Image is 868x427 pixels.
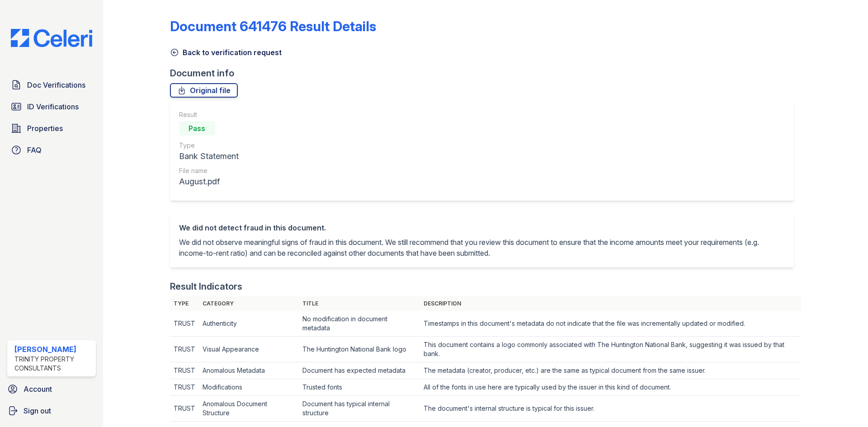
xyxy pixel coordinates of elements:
div: Result [179,110,239,119]
th: Type [170,296,199,311]
a: Account [4,380,99,398]
span: Account [24,384,52,394]
div: We did not detect fraud in this document. [179,222,785,233]
div: File name [179,166,239,175]
span: ID Verifications [27,101,79,112]
span: Doc Verifications [27,80,85,90]
td: The metadata (creator, producer, etc.) are the same as typical document from the same issuer. [420,362,801,379]
th: Description [420,296,801,311]
a: FAQ [7,141,96,159]
div: Result Indicators [170,280,242,293]
a: Original file [170,83,238,98]
div: August.pdf [179,175,239,188]
a: Back to verification request [170,47,282,58]
div: Pass [179,121,215,136]
td: Authenticity [199,311,299,337]
td: Timestamps in this document's metadata do not indicate that the file was incrementally updated or... [420,311,801,337]
p: We did not observe meaningful signs of fraud in this document. We still recommend that you review... [179,237,785,258]
div: Bank Statement [179,150,239,163]
td: Anomalous Metadata [199,362,299,379]
img: CE_Logo_Blue-a8612792a0a2168367f1c8372b55b34899dd931a85d93a1a3d3e32e68fde9ad4.png [4,29,99,47]
a: Doc Verifications [7,76,96,94]
span: Properties [27,123,63,134]
th: Title [299,296,420,311]
td: This document contains a logo commonly associated with The Huntington National Bank, suggesting i... [420,337,801,362]
th: Category [199,296,299,311]
td: Anomalous Document Structure [199,396,299,422]
td: All of the fonts in use here are typically used by the issuer in this kind of document. [420,379,801,396]
td: TRUST [170,337,199,362]
td: The Huntington National Bank logo [299,337,420,362]
div: Document info [170,67,801,80]
td: TRUST [170,379,199,396]
span: Sign out [24,405,51,416]
div: [PERSON_NAME] [14,344,92,355]
td: Trusted fonts [299,379,420,396]
td: TRUST [170,396,199,422]
a: Properties [7,119,96,137]
a: ID Verifications [7,98,96,116]
td: TRUST [170,311,199,337]
td: TRUST [170,362,199,379]
a: Document 641476 Result Details [170,18,376,34]
td: Document has typical internal structure [299,396,420,422]
span: FAQ [27,145,42,155]
td: Document has expected metadata [299,362,420,379]
a: Sign out [4,402,99,420]
td: Visual Appearance [199,337,299,362]
div: Type [179,141,239,150]
td: Modifications [199,379,299,396]
td: The document's internal structure is typical for this issuer. [420,396,801,422]
div: Trinity Property Consultants [14,355,92,373]
td: No modification in document metadata [299,311,420,337]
